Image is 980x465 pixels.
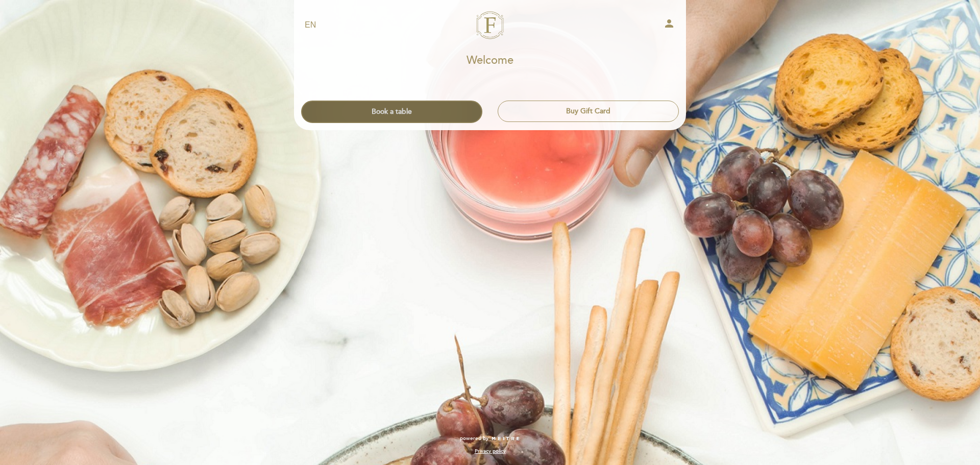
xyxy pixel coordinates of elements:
i: person [663,17,675,30]
button: Book a table [301,101,482,123]
h1: Welcome [467,55,513,67]
button: person [663,17,675,33]
img: MEITRE [491,436,520,442]
button: Buy Gift Card [498,101,679,122]
a: Privacy policy [475,448,506,455]
a: powered by [460,435,520,442]
span: powered by [460,435,488,442]
a: Finca del Sacramento [426,11,554,39]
